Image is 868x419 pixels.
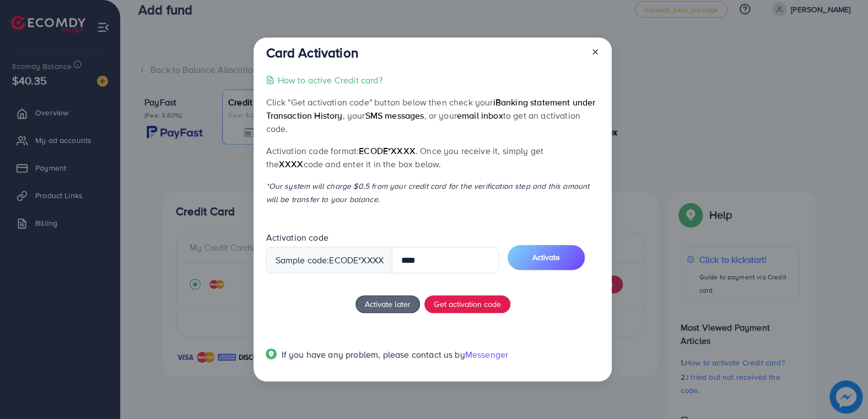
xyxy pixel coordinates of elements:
[365,298,411,310] span: Activate later
[424,295,510,313] button: Get activation code
[266,144,599,171] p: Activation code format: . Once you receive it, simply get the code and enter it in the box below.
[279,158,304,170] span: XXXX
[329,254,358,267] span: ecode
[365,109,424,121] span: SMS messages
[508,245,585,270] button: Activate
[266,231,328,244] label: Activation code
[532,252,560,263] span: Activate
[266,179,599,206] p: *Our system will charge $0.5 from your credit card for the verification step and this amount will...
[457,109,503,121] span: email inbox
[434,298,501,310] span: Get activation code
[355,295,420,313] button: Activate later
[266,348,277,359] img: Popup guide
[266,96,599,135] p: Click "Get activation code" button below then check your , your , or your to get an activation code.
[359,145,416,157] span: ecode*XXXX
[266,45,358,61] h3: Card Activation
[266,96,595,121] span: iBanking statement under Transaction History
[266,247,392,273] div: Sample code: *XXXX
[281,348,465,360] span: If you have any problem, please contact us by
[465,348,508,360] span: Messenger
[277,73,382,87] p: How to active Credit card?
